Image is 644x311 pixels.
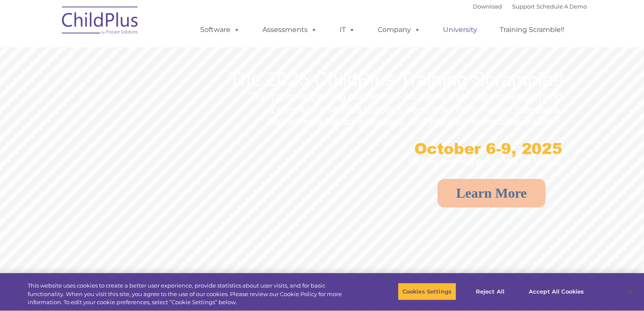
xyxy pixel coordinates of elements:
[331,21,364,38] a: IT
[437,179,546,207] a: Learn More
[491,21,573,38] a: Training Scramble!!
[192,21,248,38] a: Software
[473,3,502,10] a: Download
[512,3,535,10] a: Support
[524,282,589,300] button: Accept All Cookies
[473,3,587,10] font: |
[463,282,517,300] button: Reject All
[621,282,640,301] button: Close
[58,0,143,43] img: ChildPlus by Procare Solutions
[434,21,486,38] a: University
[254,21,326,38] a: Assessments
[369,21,429,38] a: Company
[536,3,587,10] a: Schedule A Demo
[28,282,354,307] div: This website uses cookies to create a better user experience, provide statistics about user visit...
[398,282,456,300] button: Cookies Settings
